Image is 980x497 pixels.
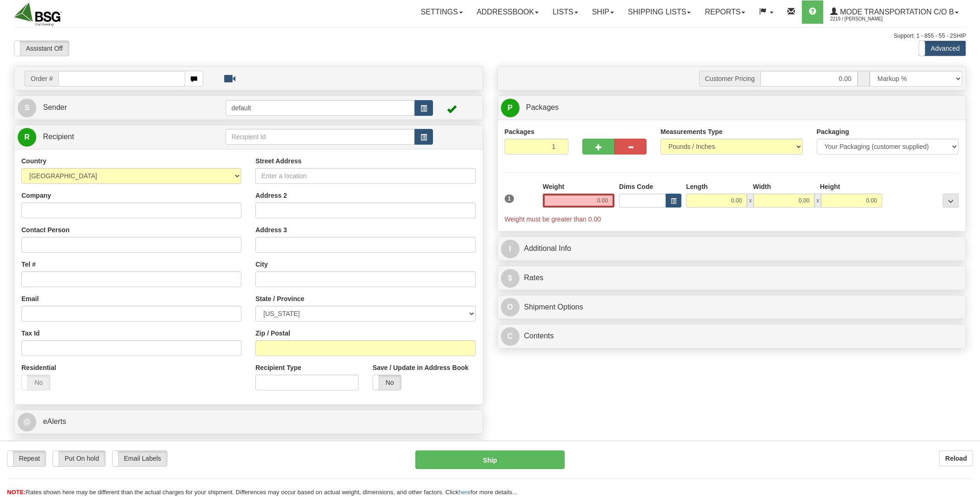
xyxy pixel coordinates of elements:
[505,127,535,136] label: Packages
[226,129,415,145] input: Recipient Id
[686,182,708,191] label: Length
[505,195,514,203] span: 1
[501,99,520,117] span: P
[14,41,69,56] label: Assistant Off
[255,168,475,184] input: Enter a location
[501,269,520,288] span: $
[21,294,39,303] label: Email
[939,450,973,466] button: Reload
[470,0,546,24] a: Addressbook
[14,2,62,26] img: logo2219.jpg
[43,133,74,141] span: Recipient
[501,269,963,288] a: $Rates
[943,194,959,208] div: ...
[753,182,771,191] label: Width
[255,329,290,338] label: Zip / Postal
[619,182,653,191] label: Dims Code
[21,260,36,269] label: Tel #
[501,298,520,316] span: O
[501,98,963,117] a: P Packages
[255,260,267,269] label: City
[820,182,840,191] label: Height
[255,294,304,303] label: State / Province
[959,201,979,296] iframe: chat widget
[373,375,401,390] label: No
[53,451,105,466] label: Put On hold
[698,0,752,24] a: Reports
[18,98,226,117] a: S Sender
[14,32,966,40] div: Support: 1 - 855 - 55 - 2SHIP
[505,215,601,223] span: Weight must be greater than 0.00
[255,363,301,372] label: Recipient Type
[501,240,520,258] span: I
[585,0,621,24] a: Ship
[543,182,564,191] label: Weight
[945,455,967,462] b: Reload
[7,451,46,466] label: Repeat
[699,71,760,87] span: Customer Pricing
[459,489,471,496] a: here
[255,225,287,235] label: Address 3
[18,413,36,431] span: @
[823,0,966,24] a: Mode Transportation c/o B 2219 / [PERSON_NAME]
[830,14,900,24] span: 2219 / [PERSON_NAME]
[526,103,559,111] span: Packages
[919,41,966,56] label: Advanced
[255,191,287,200] label: Address 2
[21,329,40,338] label: Tax Id
[21,225,69,235] label: Contact Person
[43,417,66,425] span: eAlerts
[415,450,565,469] button: Ship
[414,0,470,24] a: Settings
[22,375,50,390] label: No
[501,239,963,258] a: IAdditional Info
[226,100,415,116] input: Sender Id
[501,298,963,317] a: OShipment Options
[660,127,723,136] label: Measurements Type
[817,127,849,136] label: Packaging
[838,8,954,16] span: Mode Transportation c/o B
[18,99,36,117] span: S
[255,156,301,166] label: Street Address
[373,363,468,372] label: Save / Update in Address Book
[7,489,26,496] span: NOTE:
[43,103,67,111] span: Sender
[18,128,36,147] span: R
[501,327,520,346] span: C
[18,128,202,147] a: R Recipient
[814,194,821,208] span: x
[621,0,698,24] a: Shipping lists
[21,156,47,166] label: Country
[747,194,753,208] span: x
[501,327,963,346] a: CContents
[18,412,480,431] a: @ eAlerts
[25,71,58,87] span: Order #
[113,451,167,466] label: Email Labels
[21,363,56,372] label: Residential
[546,0,585,24] a: Lists
[21,191,51,200] label: Company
